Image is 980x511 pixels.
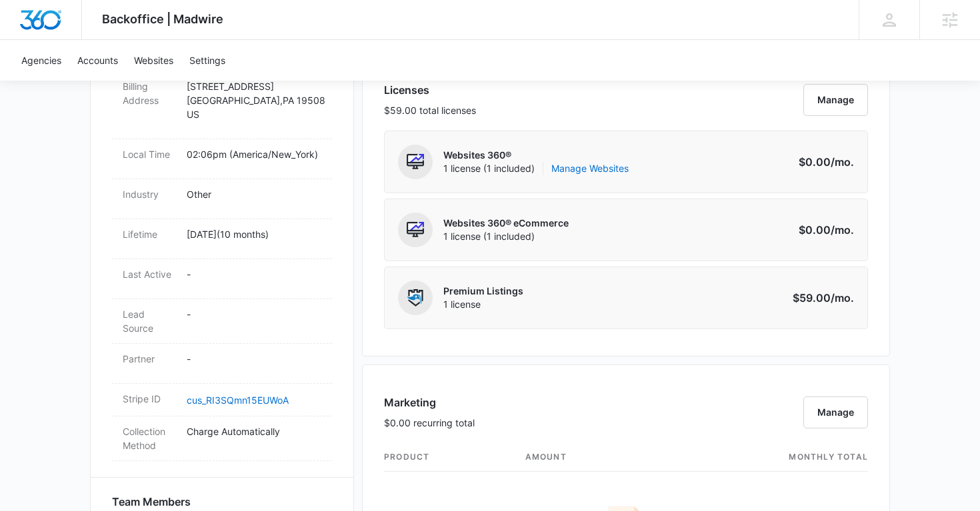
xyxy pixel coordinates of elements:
[123,147,176,161] dt: Local Time
[112,299,332,344] div: Lead Source-
[102,12,223,26] span: Backoffice | Madwire
[187,187,321,201] p: Other
[187,267,321,281] p: -
[515,443,660,472] th: amount
[443,284,523,298] p: Premium Listings
[384,443,515,472] th: product
[384,394,475,410] h3: Marketing
[384,416,475,430] p: $0.00 recurring total
[831,155,854,169] span: /mo.
[443,162,629,175] span: 1 license (1 included)
[791,290,854,306] p: $59.00
[112,259,332,299] div: Last Active-
[126,40,181,81] a: Websites
[443,230,569,243] span: 1 license (1 included)
[443,149,629,162] p: Websites 360®
[69,40,126,81] a: Accounts
[791,222,854,238] p: $0.00
[123,392,176,406] dt: Stripe ID
[112,71,332,139] div: Billing Address[STREET_ADDRESS][GEOGRAPHIC_DATA],PA 19508US
[112,219,332,259] div: Lifetime[DATE](10 months)
[803,396,868,428] button: Manage
[443,298,523,311] span: 1 license
[112,179,332,219] div: IndustryOther
[187,147,321,161] p: 02:06pm ( America/New_York )
[443,217,569,230] p: Websites 360® eCommerce
[187,394,289,406] a: cus_RI3SQmn15EUWoA
[123,267,176,281] dt: Last Active
[187,79,321,121] p: [STREET_ADDRESS] [GEOGRAPHIC_DATA] , PA 19508 US
[123,187,176,201] dt: Industry
[123,424,176,452] dt: Collection Method
[187,352,321,366] p: -
[831,223,854,237] span: /mo.
[112,139,332,179] div: Local Time02:06pm (America/New_York)
[112,344,332,384] div: Partner-
[123,227,176,241] dt: Lifetime
[187,227,321,241] p: [DATE] ( 10 months )
[187,307,321,321] p: -
[112,384,332,416] div: Stripe IDcus_RI3SQmn15EUWoA
[181,40,233,81] a: Settings
[123,307,176,335] dt: Lead Source
[660,443,868,472] th: monthly total
[112,416,332,461] div: Collection MethodCharge Automatically
[187,424,321,438] p: Charge Automatically
[831,291,854,304] span: /mo.
[803,84,868,116] button: Manage
[123,79,176,107] dt: Billing Address
[791,154,854,170] p: $0.00
[384,82,476,98] h3: Licenses
[384,103,476,117] p: $59.00 total licenses
[551,162,629,175] a: Manage Websites
[112,494,191,510] span: Team Members
[123,352,176,366] dt: Partner
[13,40,69,81] a: Agencies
